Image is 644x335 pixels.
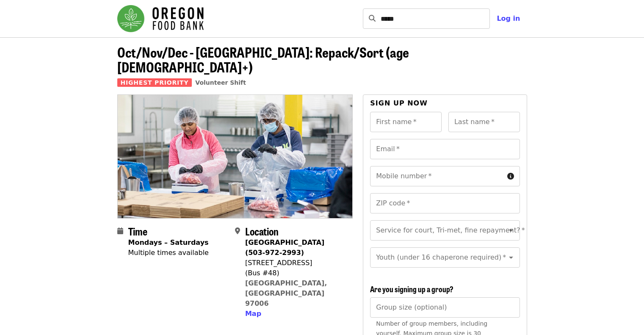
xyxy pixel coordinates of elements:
img: Oct/Nov/Dec - Beaverton: Repack/Sort (age 10+) organized by Oregon Food Bank [118,95,353,218]
span: Oct/Nov/Dec - [GEOGRAPHIC_DATA]: Repack/Sort (age [DEMOGRAPHIC_DATA]+) [117,42,409,77]
i: search icon [369,14,376,22]
span: Highest Priority [117,78,192,87]
i: calendar icon [117,227,123,235]
span: Log in [497,14,520,22]
div: Multiple times available [128,248,209,258]
a: Volunteer Shift [195,79,246,86]
span: Are you signing up a group? [370,283,453,294]
button: Open [505,252,517,263]
strong: [GEOGRAPHIC_DATA] (503-972-2993) [245,238,324,257]
button: Open [505,224,517,236]
input: Last name [448,112,520,132]
input: First name [370,112,442,132]
span: Map [245,310,261,318]
input: ZIP code [370,193,520,213]
div: (Bus #48) [245,268,346,278]
input: Email [370,139,520,159]
input: Search [381,8,490,29]
img: Oregon Food Bank - Home [117,5,204,32]
span: Location [245,224,279,238]
strong: Mondays – Saturdays [128,238,209,246]
span: Sign up now [370,99,428,107]
span: Time [128,224,147,238]
button: Map [245,309,261,319]
input: [object Object] [370,297,520,318]
input: Mobile number [370,166,503,186]
i: circle-info icon [507,172,514,180]
i: map-marker-alt icon [235,227,240,235]
button: Log in [490,10,527,27]
a: [GEOGRAPHIC_DATA], [GEOGRAPHIC_DATA] 97006 [245,279,327,307]
div: [STREET_ADDRESS] [245,258,346,268]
